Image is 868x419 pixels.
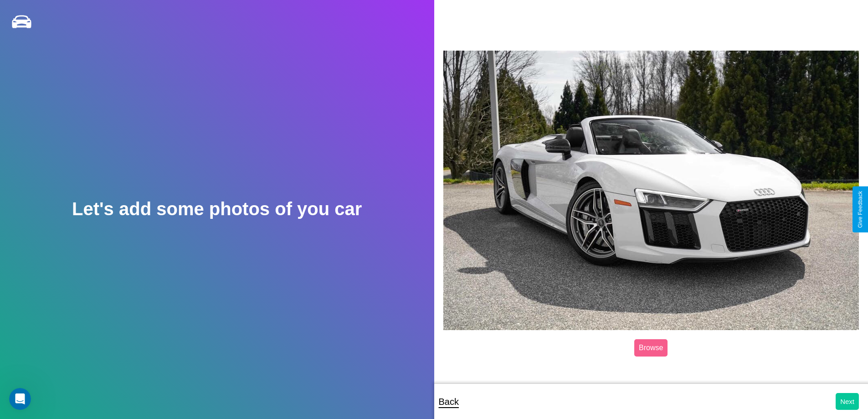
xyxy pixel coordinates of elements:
[443,51,859,330] img: posted
[857,191,863,228] div: Give Feedback
[634,339,668,357] label: Browse
[439,393,459,410] p: Back
[72,199,362,219] h2: Let's add some photos of you car
[9,388,31,410] iframe: Intercom live chat
[836,393,859,410] button: Next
